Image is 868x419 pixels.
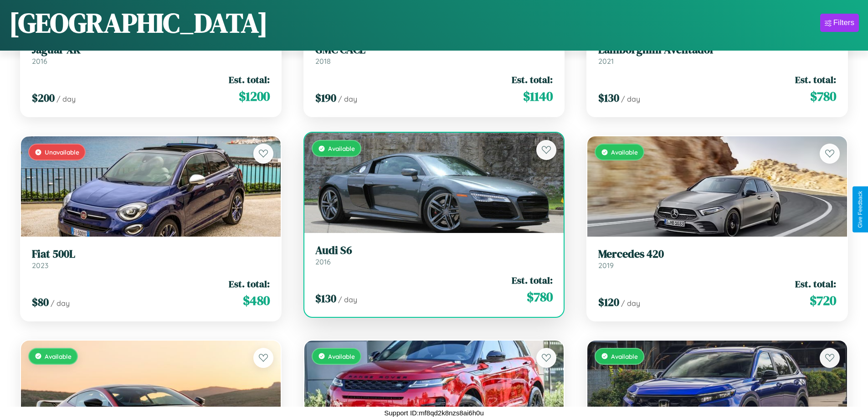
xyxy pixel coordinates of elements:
span: / day [56,94,76,103]
span: Unavailable [45,148,79,156]
span: Available [611,352,638,360]
span: 2019 [598,261,614,270]
span: / day [51,299,70,308]
div: Filters [833,18,854,27]
span: Est. total: [795,73,836,86]
span: $ 1200 [239,87,270,105]
h3: Mercedes 420 [598,248,836,261]
h3: Fiat 500L [32,248,270,261]
div: Give Feedback [857,191,863,228]
p: Support ID: mf8qd2k8nzs8ai6h0u [384,407,483,419]
a: Audi S62016 [315,244,553,266]
span: 2016 [315,257,331,266]
span: 2018 [315,57,331,66]
span: Available [45,352,72,360]
span: $ 130 [315,291,336,306]
span: Est. total: [512,274,553,287]
span: / day [338,295,357,304]
span: Available [611,148,638,156]
span: / day [338,94,357,103]
span: Est. total: [229,277,270,290]
span: Available [328,145,355,152]
a: Lamborghini Aventador2021 [598,43,836,66]
h3: Audi S6 [315,244,553,257]
span: Available [328,352,355,360]
span: Est. total: [512,73,553,86]
span: $ 190 [315,90,336,105]
span: $ 80 [32,295,49,310]
span: $ 120 [598,295,619,310]
h1: [GEOGRAPHIC_DATA] [9,4,268,41]
a: GMC CACL2018 [315,43,553,66]
a: Fiat 500L2023 [32,248,270,270]
span: 2021 [598,57,614,66]
a: Jaguar XK2016 [32,43,270,66]
span: $ 780 [527,288,553,306]
span: Est. total: [795,277,836,290]
span: $ 480 [243,291,270,310]
span: $ 130 [598,90,619,105]
span: $ 780 [810,87,836,105]
span: 2023 [32,261,48,270]
span: / day [621,299,640,308]
button: Filters [820,14,859,32]
span: $ 720 [810,291,836,310]
span: 2016 [32,57,47,66]
span: / day [621,94,640,103]
a: Mercedes 4202019 [598,248,836,270]
span: $ 200 [32,90,55,105]
span: Est. total: [229,73,270,86]
span: $ 1140 [523,87,553,105]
